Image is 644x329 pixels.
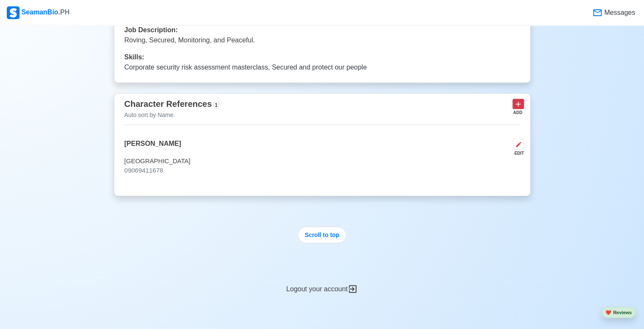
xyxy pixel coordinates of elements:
[602,307,636,318] button: heartReviews
[124,139,181,156] p: [PERSON_NAME]
[7,6,69,19] div: SeamanBio
[7,6,19,19] img: Logo
[124,53,144,61] b: Skills:
[58,8,70,16] span: .PH
[124,62,520,72] p: Corporate security risk assessment masterclass, Secured and protect our people
[510,150,524,156] div: EDIT
[124,99,212,109] span: Character References
[603,8,635,18] span: Messages
[605,310,611,315] span: heart
[298,227,347,243] button: Scroll to top
[124,156,520,166] p: [GEOGRAPHIC_DATA]
[124,111,219,120] p: Auto sort by Name.
[124,35,520,45] p: Roving, Secured, Monitoring, and Peaceful.
[512,109,522,116] div: ADD
[124,166,520,176] p: 09069411678
[213,102,219,109] span: 1
[114,274,531,295] div: Logout your account
[124,26,178,33] b: Job Description:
